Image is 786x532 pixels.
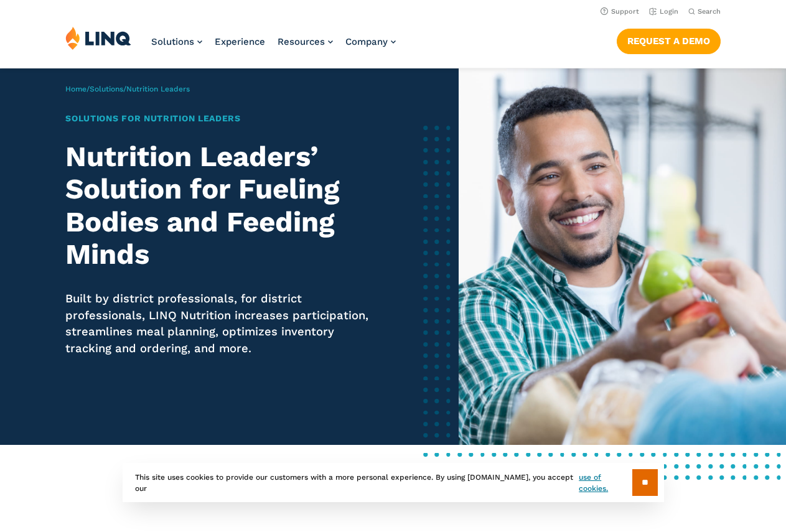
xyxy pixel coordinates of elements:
span: Solutions [151,36,194,47]
a: Experience [215,36,265,47]
div: This site uses cookies to provide our customers with a more personal experience. By using [DOMAIN... [123,463,664,502]
span: Search [698,7,721,16]
span: Nutrition Leaders [126,85,190,93]
nav: Button Navigation [617,26,721,54]
img: LINQ | K‑12 Software [65,26,131,50]
span: Resources [278,36,325,47]
button: Open Search Bar [688,7,721,16]
a: Support [601,7,639,16]
p: Built by district professionals, for district professionals, LINQ Nutrition increases participati... [65,291,375,356]
a: use of cookies. [579,472,632,494]
a: Solutions [151,36,202,47]
a: Login [649,7,678,16]
span: Company [345,36,388,47]
a: Solutions [90,85,123,93]
a: Home [65,85,87,93]
a: Company [345,36,396,47]
h1: Solutions for Nutrition Leaders [65,112,375,125]
img: Solutions for Nutrition Banner [459,68,786,445]
a: Resources [278,36,333,47]
a: Request a Demo [617,29,721,54]
nav: Primary Navigation [151,26,396,67]
h2: Nutrition Leaders’ Solution for Fueling Bodies and Feeding Minds [65,141,375,271]
span: / / [65,85,190,93]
